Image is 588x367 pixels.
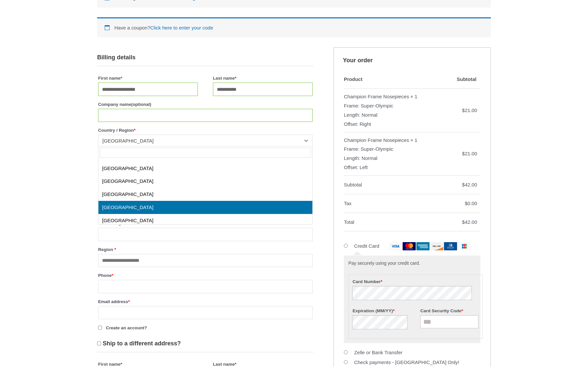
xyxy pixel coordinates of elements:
p: Right [344,120,453,129]
input: Create an account? [98,326,102,330]
img: discover [430,242,443,250]
span: Ship to a different address? [103,340,181,347]
li: [GEOGRAPHIC_DATA] [98,188,312,201]
li: [GEOGRAPHIC_DATA] [98,201,312,214]
span: Country / Region [98,135,313,147]
th: Total [344,213,456,232]
p: Pay securely using your credit card. [348,260,476,267]
img: dinersclub [444,242,457,250]
img: amex [416,242,430,250]
span: $ [462,151,465,156]
p: Super-Olympic [344,145,453,154]
span: $ [462,107,465,113]
label: Expiration (MM/YY) [352,306,410,315]
h3: Billing details [97,47,314,66]
bdi: 42.00 [462,219,477,225]
label: Email address [98,297,313,306]
th: Subtotal [456,70,480,89]
span: $ [462,219,465,225]
a: Enter your coupon code [150,25,213,30]
img: visa [389,242,402,250]
bdi: 42.00 [462,182,477,187]
p: Super-Olympic [344,101,453,110]
dt: Frame: [344,101,360,110]
dt: Length: [344,110,360,120]
span: $ [462,182,465,187]
fieldset: Payment Info [348,274,483,339]
p: Normal [344,110,453,120]
dt: Length: [344,154,360,163]
label: Credit Card [354,243,471,249]
dt: Frame: [344,145,360,154]
p: Normal [344,154,453,163]
dt: Offset: [344,120,358,129]
label: Check payments - [GEOGRAPHIC_DATA] Only! [354,359,459,365]
bdi: 21.00 [462,151,477,156]
label: Zelle or Bank Transfer [354,350,403,355]
div: Have a coupon? [97,17,491,37]
label: Company name [98,100,313,109]
strong: × 1 [410,92,417,101]
th: Subtotal [344,176,456,194]
div: Champion Frame Nosepieces [344,136,409,145]
h3: Your order [333,47,491,70]
li: [GEOGRAPHIC_DATA] [98,175,312,188]
label: Card Number [352,277,478,286]
label: First name [98,74,198,83]
label: Card Security Code [420,306,478,315]
li: [GEOGRAPHIC_DATA] [98,162,312,175]
dt: Offset: [344,163,358,172]
th: Product [344,70,456,89]
bdi: 0.00 [465,201,477,206]
p: Left [344,163,453,172]
img: jcb [458,242,471,250]
span: $ [465,201,467,206]
img: mastercard [403,242,416,250]
span: Create an account? [106,325,147,330]
span: (optional) [131,102,151,107]
th: Tax [344,194,456,213]
label: Last name [213,74,313,83]
span: Denmark [102,138,303,144]
label: Country / Region [98,126,313,135]
li: [GEOGRAPHIC_DATA] [98,214,312,227]
bdi: 21.00 [462,107,477,113]
div: Champion Frame Nosepieces [344,92,409,101]
input: Ship to a different address? [97,341,101,345]
label: Phone [98,271,313,280]
strong: × 1 [410,136,417,145]
label: Region [98,245,313,254]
